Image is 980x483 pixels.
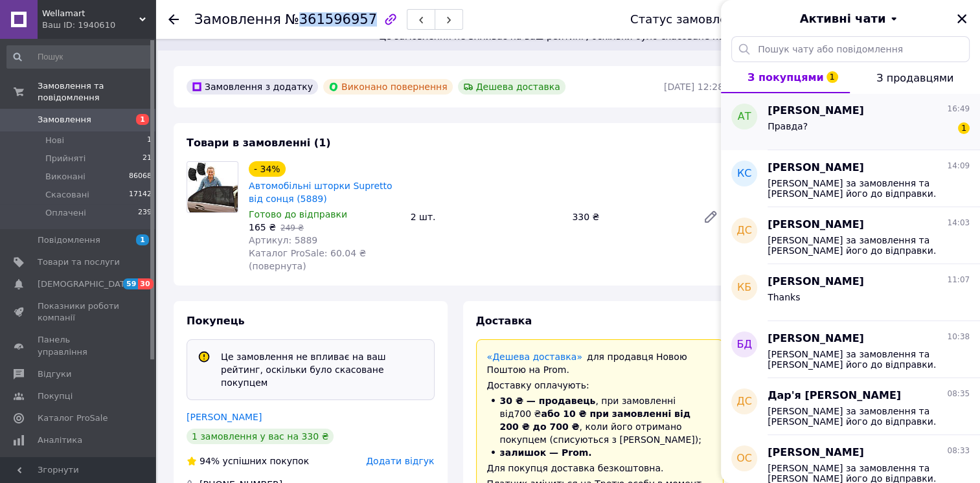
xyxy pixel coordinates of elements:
[768,445,864,460] span: [PERSON_NAME]
[45,207,86,219] span: Оплачені
[737,280,751,295] span: КБ
[38,412,108,424] span: Каталог ProSale
[38,434,82,446] span: Аналітика
[630,13,749,26] div: Статус замовлення
[147,135,152,146] span: 1
[721,62,850,93] button: З покупцями1
[249,248,366,271] span: Каталог ProSale: 60.04 ₴ (повернута)
[768,349,952,370] span: [PERSON_NAME] за замовлення та [PERSON_NAME] його до відправки. Зазвичай ми відправляємо замовлен...
[487,462,713,475] div: Для покупця доставка безкоштовна.
[487,352,582,362] a: «Дешева доставка»
[947,218,970,229] span: 14:03
[768,275,864,289] span: [PERSON_NAME]
[850,62,980,93] button: З продавцями
[876,72,953,84] span: З продавцями
[500,396,596,406] span: 30 ₴ — продавець
[187,79,318,95] div: Замовлення з додатку
[731,36,970,62] input: Пошук чату або повідомлення
[736,451,752,466] span: ОС
[123,278,138,289] span: 59
[285,12,377,27] span: №361596957
[698,204,724,230] a: Редагувати
[38,300,120,324] span: Показники роботи компанії
[249,181,393,204] a: Автомобільнi шторки Supretto від сонця (5889)
[721,207,980,264] button: ДС[PERSON_NAME]14:03[PERSON_NAME] за замовлення та [PERSON_NAME] його до відправки. Зазвичай ми в...
[187,412,262,422] a: [PERSON_NAME]
[567,208,692,226] div: 330 ₴
[736,394,752,409] span: ДС
[487,350,713,376] div: для продавця Новою Поштою на Prom.
[664,82,724,92] time: [DATE] 12:28
[38,368,71,380] span: Відгуки
[721,264,980,321] button: КБ[PERSON_NAME]11:07Thanks
[476,315,532,327] span: Доставка
[168,13,179,26] div: Повернутися назад
[6,45,153,69] input: Пошук
[487,394,713,446] li: , при замовленні від 700 ₴ , коли його отримано покупцем (списуються з [PERSON_NAME]);
[187,162,238,212] img: Автомобільнi шторки Supretto від сонця (5889)
[45,153,85,164] span: Прийняті
[45,171,85,183] span: Виконані
[947,104,970,115] span: 16:49
[129,189,152,201] span: 17142
[958,122,970,134] span: 1
[216,350,429,389] div: Це замовлення не впливає на ваш рейтинг, оскільки було скасоване покупцем
[249,222,276,232] span: 165 ₴
[500,409,690,432] span: або 10 ₴ при замовленні від 200 ₴ до 700 ₴
[142,153,152,164] span: 21
[187,455,309,467] div: успішних покупок
[768,235,952,256] span: [PERSON_NAME] за замовлення та [PERSON_NAME] його до відправки. Зазвичай ми відправляємо замовлен...
[721,378,980,435] button: ДСДар'я [PERSON_NAME]08:35[PERSON_NAME] за замовлення та [PERSON_NAME] його до відправки. Зазвича...
[38,390,73,402] span: Покупці
[738,109,751,124] span: АТ
[366,456,434,466] span: Додати відгук
[280,223,304,232] span: 249 ₴
[405,208,567,226] div: 2 шт.
[45,135,64,146] span: Нові
[826,71,838,83] span: 1
[757,10,944,27] button: Активні чати
[138,278,153,289] span: 30
[768,331,864,346] span: [PERSON_NAME]
[42,19,155,31] div: Ваш ID: 1940610
[947,388,970,399] span: 08:35
[38,278,133,290] span: [DEMOGRAPHIC_DATA]
[194,12,281,27] span: Замовлення
[129,171,152,183] span: 86068
[721,321,980,378] button: БД[PERSON_NAME]10:38[PERSON_NAME] за замовлення та [PERSON_NAME] його до відправки. Зазвичай ми в...
[45,189,89,201] span: Скасовані
[737,166,752,181] span: КС
[768,292,800,302] span: Thanks
[947,275,970,286] span: 11:07
[187,137,331,149] span: Товари в замовленні (1)
[38,234,100,246] span: Повідомлення
[736,223,752,238] span: ДС
[38,114,91,126] span: Замовлення
[249,235,317,245] span: Артикул: 5889
[721,150,980,207] button: КС[PERSON_NAME]14:09[PERSON_NAME] за замовлення та [PERSON_NAME] його до відправки. Зазвичай ми в...
[947,161,970,172] span: 14:09
[736,337,751,352] span: БД
[500,447,592,458] span: залишок — Prom.
[138,207,152,219] span: 239
[947,331,970,343] span: 10:38
[768,218,864,232] span: [PERSON_NAME]
[38,256,120,268] span: Товари та послуги
[799,10,885,27] span: Активні чати
[768,121,808,131] span: Правда?
[38,80,155,104] span: Замовлення та повідомлення
[136,234,149,245] span: 1
[187,429,334,444] div: 1 замовлення у вас на 330 ₴
[249,161,286,177] div: - 34%
[487,379,713,392] div: Доставку оплачують:
[768,104,864,118] span: [PERSON_NAME]
[768,178,952,199] span: [PERSON_NAME] за замовлення та [PERSON_NAME] його до відправки. Зазвичай ми відправляємо замовлен...
[947,445,970,456] span: 08:33
[768,161,864,175] span: [PERSON_NAME]
[136,114,149,125] span: 1
[747,71,824,84] span: З покупцями
[458,79,565,95] div: Дешева доставка
[42,8,139,19] span: Wellamart
[721,93,980,150] button: АТ[PERSON_NAME]16:49Правда?1
[954,11,970,27] button: Закрити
